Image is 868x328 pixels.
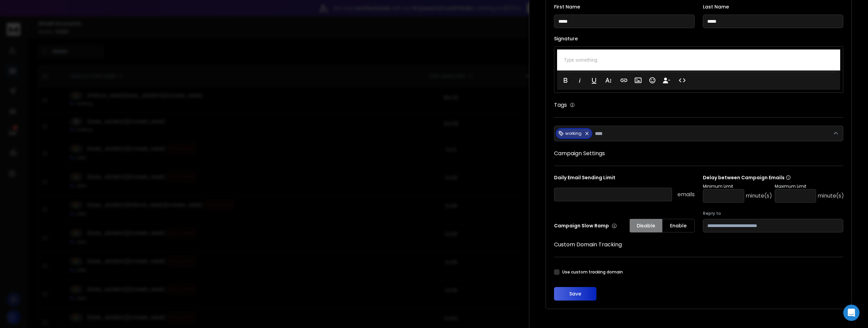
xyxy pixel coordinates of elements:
[554,4,695,9] label: First Name
[554,149,843,158] h1: Campaign Settings
[703,174,844,181] p: Delay between Campaign Emails
[677,190,695,199] p: emails
[662,219,695,232] button: Enable
[602,74,615,87] button: More Text
[554,287,596,301] button: Save
[565,131,581,136] p: working
[573,74,586,87] button: Italic (⌘I)
[703,4,844,9] label: Last Name
[843,305,860,321] div: Open Intercom Messenger
[703,184,772,189] p: Minimum Limit
[617,74,630,87] button: Insert Link (⌘K)
[775,184,844,189] p: Maximum Limit
[562,269,623,275] label: Use custom tracking domain
[554,222,617,229] p: Campaign Slow Ramp
[554,101,567,109] h1: Tags
[559,74,572,87] button: Bold (⌘B)
[660,74,673,87] button: Insert Unsubscribe Link
[703,211,844,216] label: Reply to
[646,74,659,87] button: Emoticons
[554,174,695,184] p: Daily Email Sending Limit
[817,192,844,200] p: minute(s)
[676,74,689,87] button: Code View
[630,219,662,232] button: Disable
[554,241,843,249] h1: Custom Domain Tracking
[554,36,843,41] label: Signature
[746,192,772,200] p: minute(s)
[588,74,600,87] button: Underline (⌘U)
